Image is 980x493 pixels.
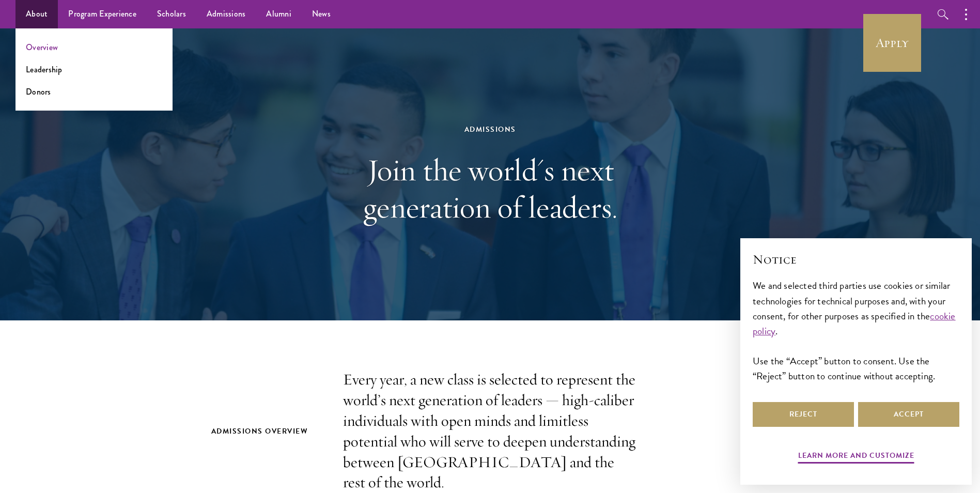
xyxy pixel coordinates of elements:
[753,278,959,383] div: We and selected third parties use cookies or similar technologies for technical purposes and, wit...
[798,449,914,465] button: Learn more and customize
[753,309,956,338] a: cookie policy
[312,123,668,136] div: Admissions
[863,14,921,72] a: Apply
[753,402,854,427] button: Reject
[343,369,637,493] p: Every year, a new class is selected to represent the world’s next generation of leaders — high-ca...
[26,64,63,75] a: Leadership
[26,41,58,53] a: Overview
[858,402,959,427] button: Accept
[211,425,322,438] h2: Admissions Overview
[26,86,51,98] a: Donors
[312,151,668,226] h1: Join the world's next generation of leaders.
[753,251,959,268] h2: Notice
